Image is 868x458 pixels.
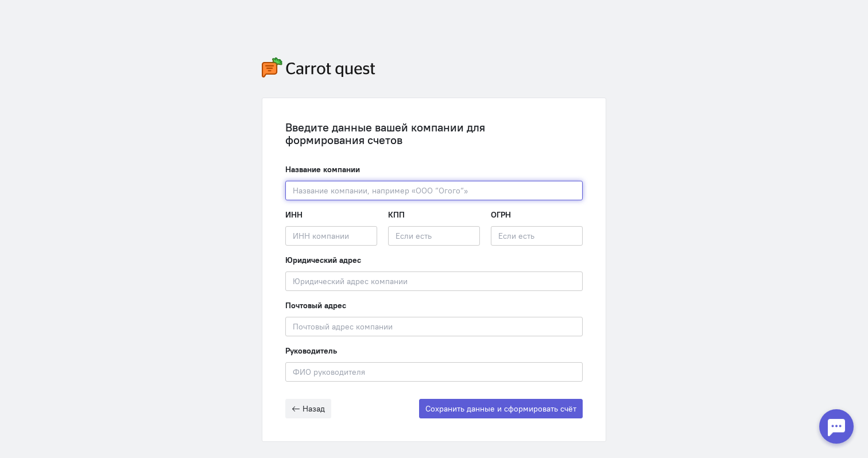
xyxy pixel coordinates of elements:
[491,209,511,220] label: ОГРН
[285,254,361,266] label: Юридический адрес
[285,226,377,246] input: ИНН компании
[303,403,325,414] span: Назад
[285,181,583,200] input: Название компании, например «ООО “Огого“»
[285,121,583,146] div: Введите данные вашей компании для формирования счетов
[285,317,583,336] input: Почтовый адрес компании
[285,209,303,220] label: ИНН
[285,271,583,291] input: Юридический адрес компании
[419,399,583,418] button: Сохранить данные и сформировать счёт
[285,300,346,311] label: Почтовый адрес
[491,226,583,246] input: Если есть
[285,362,583,382] input: ФИО руководителя
[388,226,480,246] input: Если есть
[285,164,360,175] label: Название компании
[285,399,331,418] button: Назад
[285,345,337,356] label: Руководитель
[262,57,375,77] img: carrot-quest-logo.svg
[388,209,405,220] label: КПП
